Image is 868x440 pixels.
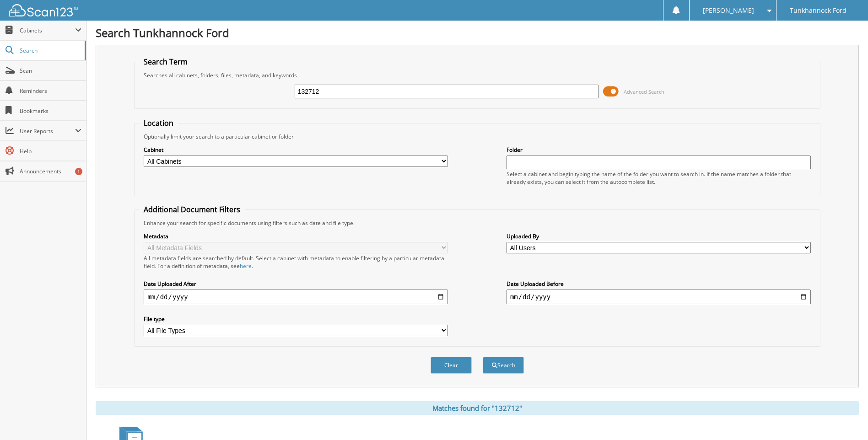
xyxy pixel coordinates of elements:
span: Reminders [20,87,81,95]
input: end [507,290,811,304]
legend: Search Term [139,57,192,67]
div: All metadata fields are searched by default. Select a cabinet with metadata to enable filtering b... [144,254,448,270]
button: Clear [431,357,472,374]
div: Matches found for "132712" [96,401,859,415]
label: Date Uploaded Before [507,280,811,288]
legend: Location [139,118,178,128]
span: Cabinets [20,27,75,34]
div: Select a cabinet and begin typing the name of the folder you want to search in. If the name match... [507,170,811,186]
div: Optionally limit your search to a particular cabinet or folder [139,133,815,140]
span: User Reports [20,127,75,135]
h1: Search Tunkhannock Ford [96,25,859,40]
label: File type [144,315,448,323]
span: Announcements [20,167,81,175]
div: Searches all cabinets, folders, files, metadata, and keywords [139,71,815,79]
label: Cabinet [144,146,448,154]
div: 1 [75,168,82,175]
span: Scan [20,67,81,75]
label: Metadata [144,232,448,240]
span: [PERSON_NAME] [703,8,754,13]
span: Tunkhannock Ford [790,8,846,13]
label: Uploaded By [507,232,811,240]
button: Search [483,357,524,374]
label: Folder [507,146,811,154]
span: Help [20,147,81,155]
a: here [240,262,252,270]
label: Date Uploaded After [144,280,448,288]
img: scan123-logo-white.svg [9,4,78,16]
div: Enhance your search for specific documents using filters such as date and file type. [139,219,815,227]
span: Advanced Search [624,88,664,95]
span: Search [20,47,80,54]
input: start [144,290,448,304]
span: Bookmarks [20,107,81,115]
legend: Additional Document Filters [139,204,245,215]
